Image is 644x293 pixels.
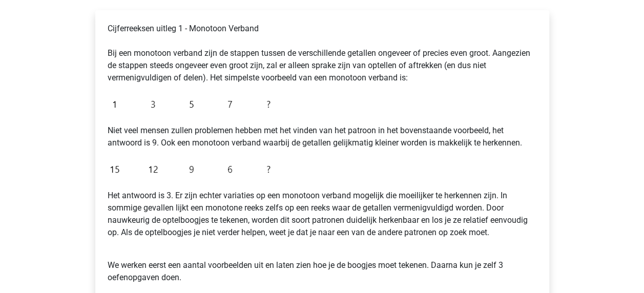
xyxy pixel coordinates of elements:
[108,190,537,239] p: Het antwoord is 3. Er zijn echter variaties op een monotoon verband mogelijk die moeilijker te he...
[108,124,537,149] p: Niet veel mensen zullen problemen hebben met het vinden van het patroon in het bovenstaande voorb...
[108,157,276,181] img: Figure sequences Example 2.png
[108,247,537,284] p: We werken eerst een aantal voorbeelden uit en laten zien hoe je de boogjes moet tekenen. Daarna k...
[108,23,537,84] p: Cijferreeksen uitleg 1 - Monotoon Verband Bij een monotoon verband zijn de stappen tussen de vers...
[108,92,276,116] img: Figure sequences Example 1.png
